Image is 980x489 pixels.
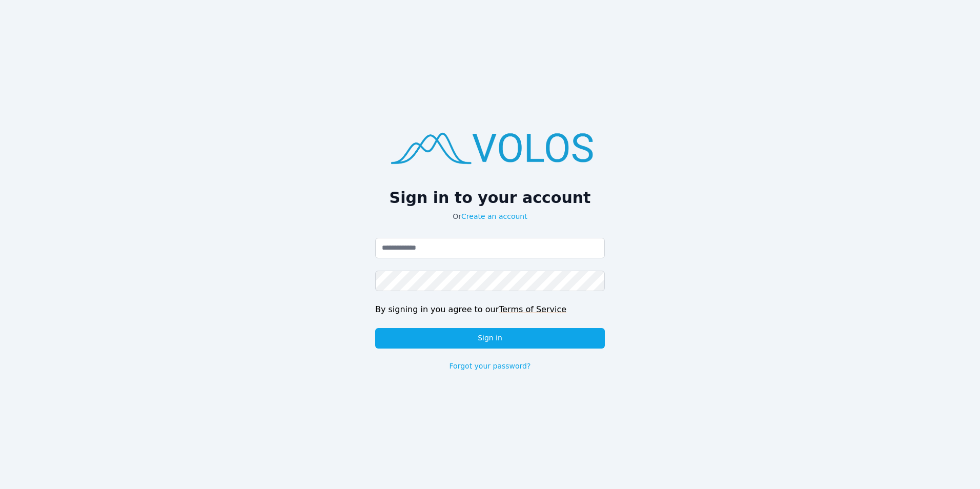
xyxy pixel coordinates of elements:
a: Terms of Service [499,304,566,314]
div: By signing in you agree to our [375,303,605,316]
h2: Sign in to your account [375,189,605,207]
a: Create an account [461,212,527,220]
img: logo.png [375,118,605,176]
button: Sign in [375,328,605,349]
a: Forgot your password? [450,361,531,371]
p: Or [375,211,605,221]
